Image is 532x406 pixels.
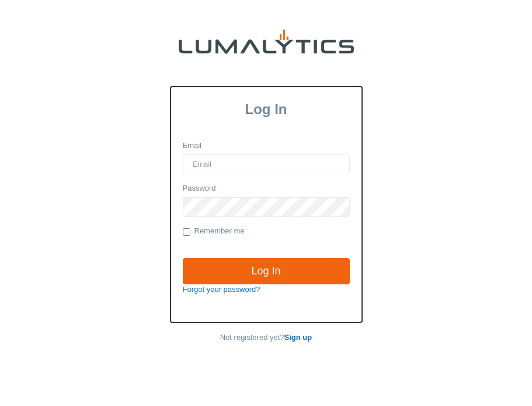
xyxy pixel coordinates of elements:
h3: Log In [171,101,361,118]
label: Email [183,140,202,152]
p: Not registered yet? [170,332,363,343]
img: lumalytics-black-e9b537c871f77d9ce8d3a6940f85695cd68c596e3f819dc492052d1098752254.png [179,29,354,54]
input: Log In [183,258,350,285]
label: Remember me [183,226,245,238]
input: Remember me [183,228,190,236]
a: Sign up [284,333,312,342]
label: Password [183,183,216,194]
input: Email [183,154,350,174]
a: Forgot your password? [183,285,260,294]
